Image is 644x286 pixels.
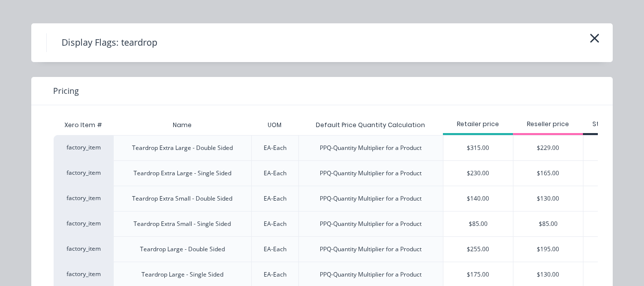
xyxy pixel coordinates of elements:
[443,237,513,262] div: $255.00
[134,219,231,228] div: Teardrop Extra Small - Single Sided
[54,211,113,236] div: factory_item
[264,169,286,178] div: EA-Each
[134,169,231,178] div: Teardrop Extra Large - Single Sided
[54,135,113,160] div: factory_item
[320,245,422,254] div: PPQ-Quantity Multiplier for a Product
[54,115,113,135] div: Xero Item #
[443,186,513,211] div: $140.00
[443,136,513,160] div: $315.00
[583,120,634,129] div: Standard
[513,120,583,129] div: Reseller price
[54,236,113,262] div: factory_item
[513,186,583,211] div: $130.00
[513,237,583,262] div: $195.00
[54,186,113,211] div: factory_item
[165,113,200,138] div: Name
[513,136,583,160] div: $229.00
[132,194,232,203] div: Teardrop Extra Small - Double Sided
[443,120,513,129] div: Retailer price
[320,143,422,152] div: PPQ-Quantity Multiplier for a Product
[264,194,286,203] div: EA-Each
[260,113,289,138] div: UOM
[53,85,79,97] span: Pricing
[132,143,233,152] div: Teardrop Extra Large - Double Sided
[264,219,286,228] div: EA-Each
[583,212,633,236] div: $0.00
[583,186,633,211] div: $0.00
[583,161,633,186] div: $0.00
[264,270,286,279] div: EA-Each
[54,160,113,186] div: factory_item
[513,212,583,236] div: $85.00
[46,33,172,52] h4: Display Flags: teardrop
[583,237,633,262] div: $0.00
[320,270,422,279] div: PPQ-Quantity Multiplier for a Product
[320,219,422,228] div: PPQ-Quantity Multiplier for a Product
[583,136,633,160] div: $0.00
[264,245,286,254] div: EA-Each
[264,143,286,152] div: EA-Each
[308,113,433,138] div: Default Price Quantity Calculation
[320,169,422,178] div: PPQ-Quantity Multiplier for a Product
[320,194,422,203] div: PPQ-Quantity Multiplier for a Product
[513,161,583,186] div: $165.00
[142,270,223,279] div: Teardrop Large - Single Sided
[443,212,513,236] div: $85.00
[140,245,225,254] div: Teardrop Large - Double Sided
[443,161,513,186] div: $230.00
